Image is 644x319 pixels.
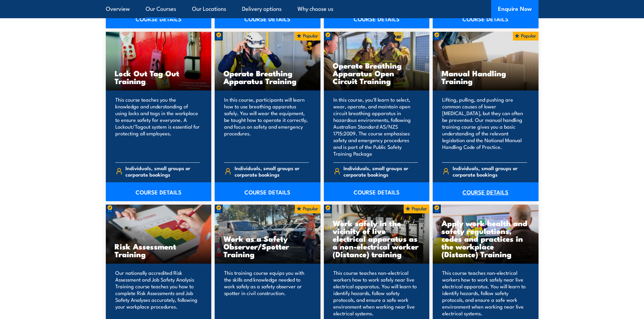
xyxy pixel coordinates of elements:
[433,182,539,201] a: COURSE DETAILS
[442,219,530,258] h3: Apply work health and safety regulations, codes and practices in the workplace (Distance) Training
[333,61,421,85] h3: Operate Breathing Apparatus Open Circuit Training
[106,182,212,201] a: COURSE DETAILS
[115,96,200,157] p: This course teaches you the knowledge and understanding of using locks and tags in the workplace ...
[223,235,312,258] h3: Work as a Safety Observer/Spotter Training
[224,96,309,157] p: In this course, participants will learn how to use breathing apparatus safely. You will wear the ...
[215,182,320,201] a: COURSE DETAILS
[115,269,200,317] p: Our nationally accredited Risk Assessment and Job Safety Analysis Training course teaches you how...
[115,69,203,85] h3: Lock Out Tag Out Training
[324,182,430,201] a: COURSE DETAILS
[235,165,309,178] span: Individuals, small groups or corporate bookings
[333,269,418,317] p: This course teaches non-electrical workers how to work safely near live electrical apparatus. You...
[125,165,200,178] span: Individuals, small groups or corporate bookings
[453,165,527,178] span: Individuals, small groups or corporate bookings
[106,9,212,28] a: COURSE DETAILS
[433,9,539,28] a: COURSE DETAILS
[215,9,320,28] a: COURSE DETAILS
[223,69,312,85] h3: Operate Breathing Apparatus Training
[115,242,203,258] h3: Risk Assessment Training
[333,219,421,258] h3: Work safely in the vicinity of live electrical apparatus as a non-electrical worker (Distance) tr...
[333,96,418,157] p: In this course, you'll learn to select, wear, operate, and maintain open circuit breathing appara...
[324,9,430,28] a: COURSE DETAILS
[442,69,530,85] h3: Manual Handling Training
[224,269,309,317] p: This training course equips you with the skills and knowledge needed to work safely as a safety o...
[343,165,418,178] span: Individuals, small groups or corporate bookings
[442,96,527,157] p: Lifting, pulling, and pushing are common causes of lower [MEDICAL_DATA], but they can often be pr...
[442,269,527,317] p: This course teaches non-electrical workers how to work safely near live electrical apparatus. You...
